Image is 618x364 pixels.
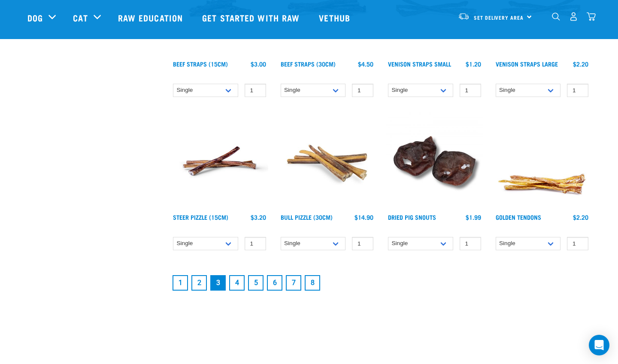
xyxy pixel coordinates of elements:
[354,214,373,221] div: $14.90
[352,237,373,250] input: 1
[466,61,481,67] div: $1.20
[388,62,451,65] a: Venison Straps Small
[496,62,558,65] a: Venison Straps Large
[248,275,264,291] a: Goto page 5
[245,84,266,97] input: 1
[552,12,560,21] img: home-icon-1@2x.png
[27,11,43,24] a: Dog
[281,215,333,218] a: Bull Pizzle (30cm)
[388,215,436,218] a: Dried Pig Snouts
[589,335,609,355] div: Open Intercom Messenger
[109,0,194,35] a: Raw Education
[173,275,188,291] a: Goto page 1
[267,275,282,291] a: Goto page 6
[194,0,310,35] a: Get started with Raw
[567,237,588,250] input: 1
[474,16,524,19] span: Set Delivery Area
[191,275,207,291] a: Goto page 2
[229,275,245,291] a: Goto page 4
[281,62,336,65] a: Beef Straps (30cm)
[305,275,320,291] a: Goto page 8
[587,12,596,21] img: home-icon@2x.png
[496,215,541,218] a: Golden Tendons
[279,112,376,210] img: Bull Pizzle 30cm for Dogs
[460,237,481,250] input: 1
[458,12,470,20] img: van-moving.png
[286,275,301,291] a: Goto page 7
[352,84,373,97] input: 1
[171,112,268,210] img: Raw Essentials Steer Pizzle 15cm
[466,214,481,221] div: $1.99
[310,0,361,35] a: Vethub
[210,275,226,291] a: Page 3
[573,61,588,67] div: $2.20
[173,215,228,218] a: Steer Pizzle (15cm)
[573,214,588,221] div: $2.20
[494,112,591,210] img: 1293 Golden Tendons 01
[567,84,588,97] input: 1
[73,11,88,24] a: Cat
[460,84,481,97] input: 1
[251,61,266,67] div: $3.00
[386,112,483,210] img: IMG 9990
[251,214,266,221] div: $3.20
[171,273,591,292] nav: pagination
[358,61,373,67] div: $4.50
[245,237,266,250] input: 1
[569,12,578,21] img: user.png
[173,62,228,65] a: Beef Straps (15cm)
